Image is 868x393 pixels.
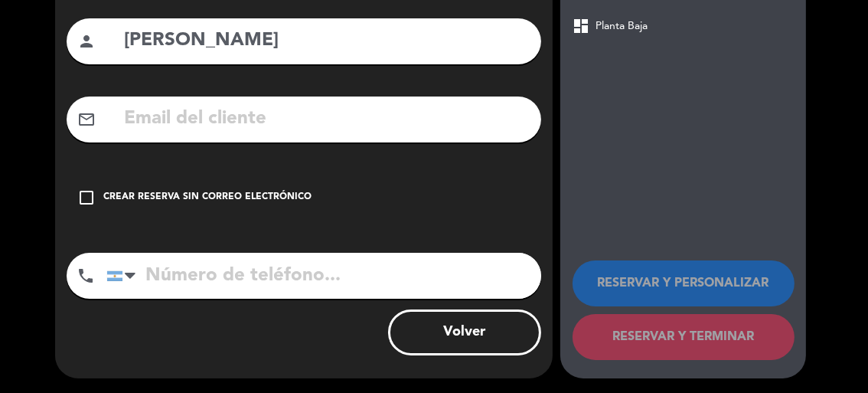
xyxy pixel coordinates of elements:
[107,254,142,298] div: Argentina: +54
[123,103,530,135] input: Email del cliente
[77,267,96,285] i: phone
[78,32,96,51] i: person
[123,25,530,57] input: Nombre del cliente
[573,314,795,360] button: RESERVAR Y TERMINAR
[573,260,795,306] button: RESERVAR Y PERSONALIZAR
[78,110,96,129] i: mail_outline
[596,18,648,35] span: Planta Baja
[388,309,541,355] button: Volver
[573,17,591,35] span: dashboard
[104,190,312,205] div: Crear reserva sin correo electrónico
[78,188,96,207] i: check_box_outline_blank
[106,253,541,299] input: Número de teléfono...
